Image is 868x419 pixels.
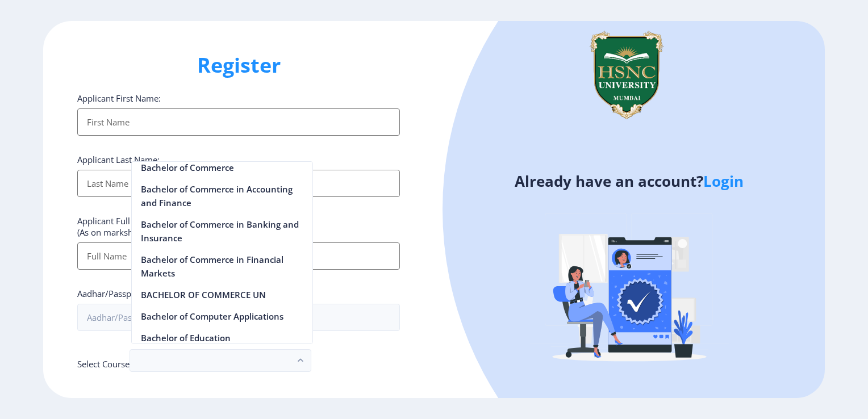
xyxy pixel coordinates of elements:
[132,157,312,178] nb-option: Bachelor of Commerce
[573,21,681,129] img: logo
[77,215,160,238] label: Applicant Full Name : (As on marksheet)
[132,249,312,284] nb-option: Bachelor of Commerce in Financial Markets
[530,191,729,390] img: Verified-rafiki.svg
[77,288,182,299] label: Aadhar/Passport Number :
[132,305,312,327] nb-option: Bachelor of Computer Applications
[132,327,312,349] nb-option: Bachelor of Education
[132,213,312,249] nb-option: Bachelor of Commerce in Banking and Insurance
[77,304,400,331] input: Aadhar/Passport Number
[77,242,400,270] input: Full Name
[77,358,130,370] label: Select Course
[443,172,816,190] h4: Already have an account?
[77,170,400,197] input: Last Name
[77,52,400,79] h1: Register
[77,154,160,165] label: Applicant Last Name:
[77,396,219,407] label: P.R.N Number for Selected Courses :
[132,178,312,213] nb-option: Bachelor of Commerce in Accounting and Finance
[77,108,400,136] input: First Name
[132,284,312,305] nb-option: BACHELOR OF COMMERCE UN
[703,171,744,191] a: Login
[77,93,161,104] label: Applicant First Name:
